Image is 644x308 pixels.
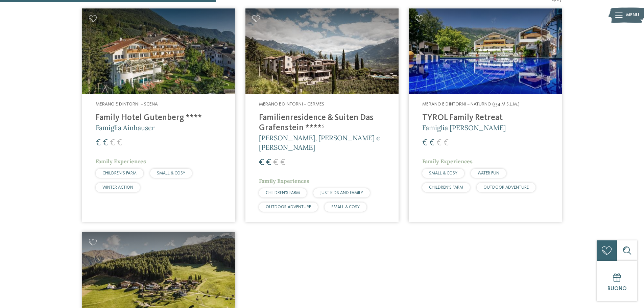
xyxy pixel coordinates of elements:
a: Cercate un hotel per famiglie? Qui troverete solo i migliori! Merano e dintorni – Naturno (554 m ... [409,8,562,222]
span: CHILDREN’S FARM [266,191,300,195]
span: Merano e dintorni – Cermes [259,102,324,106]
span: OUTDOOR ADVENTURE [483,185,529,190]
span: € [444,139,449,147]
a: Cercate un hotel per famiglie? Qui troverete solo i migliori! Merano e dintorni – Scena Family Ho... [82,8,235,222]
img: Cercate un hotel per famiglie? Qui troverete solo i migliori! [245,8,399,95]
h4: Familienresidence & Suiten Das Grafenstein ****ˢ [259,113,385,133]
span: € [280,158,285,167]
span: WINTER ACTION [102,185,133,190]
span: JUST KIDS AND FAMILY [320,191,363,195]
img: Familien Wellness Residence Tyrol **** [409,8,562,95]
span: Famiglia Ainhauser [96,123,155,132]
span: € [96,139,101,147]
span: € [436,139,442,147]
span: Buono [607,286,627,291]
span: € [266,158,271,167]
span: CHILDREN’S FARM [102,171,137,175]
span: Family Experiences [422,158,473,165]
h4: TYROL Family Retreat [422,113,548,123]
span: € [422,139,427,147]
span: € [429,139,434,147]
span: € [110,139,115,147]
span: € [259,158,264,167]
span: € [273,158,278,167]
h4: Family Hotel Gutenberg **** [96,113,222,123]
span: [PERSON_NAME], [PERSON_NAME] e [PERSON_NAME] [259,134,380,151]
span: OUTDOOR ADVENTURE [266,205,311,209]
span: Family Experiences [259,177,309,184]
span: Merano e dintorni – Scena [96,102,158,106]
span: Famiglia [PERSON_NAME] [422,123,506,132]
span: SMALL & COSY [157,171,185,175]
span: Merano e dintorni – Naturno (554 m s.l.m.) [422,102,520,106]
span: € [103,139,108,147]
span: SMALL & COSY [331,205,360,209]
span: CHILDREN’S FARM [429,185,463,190]
span: SMALL & COSY [429,171,457,175]
a: Buono [597,261,637,301]
a: Cercate un hotel per famiglie? Qui troverete solo i migliori! Merano e dintorni – Cermes Familien... [245,8,399,222]
img: Family Hotel Gutenberg **** [82,8,235,95]
span: WATER FUN [478,171,499,175]
span: € [117,139,122,147]
span: Family Experiences [96,158,146,165]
